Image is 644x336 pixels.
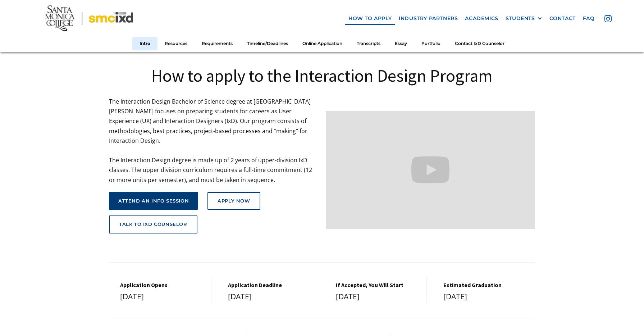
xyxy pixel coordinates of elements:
[506,15,535,21] div: STUDENTS
[336,282,420,289] h5: If Accepted, You Will Start
[461,12,502,25] a: Academics
[295,37,350,50] a: Online Application
[326,111,535,229] iframe: Design your future with a Bachelor's Degree in Interaction Design from Santa Monica College
[228,290,312,303] div: [DATE]
[443,282,527,289] h5: estimated graduation
[350,37,388,50] a: Transcripts
[132,37,157,50] a: Intro
[157,37,195,50] a: Resources
[109,215,197,233] a: talk to ixd counselor
[118,198,189,204] div: attend an info session
[45,5,133,31] img: Santa Monica College - SMC IxD logo
[579,12,598,25] a: faq
[240,37,295,50] a: Timeline/Deadlines
[336,290,420,303] div: [DATE]
[414,37,448,50] a: Portfolio
[228,282,312,289] h5: Application Deadline
[207,192,260,210] a: Apply Now
[506,15,542,21] div: STUDENTS
[604,15,612,22] img: icon - instagram
[109,97,319,185] p: The Interaction Design Bachelor of Science degree at [GEOGRAPHIC_DATA][PERSON_NAME] focuses on pr...
[119,222,187,227] div: talk to ixd counselor
[345,12,395,25] a: how to apply
[546,12,579,25] a: contact
[109,64,535,87] h1: How to apply to the Interaction Design Program
[109,192,198,210] a: attend an info session
[388,37,414,50] a: Essay
[120,290,204,303] div: [DATE]
[395,12,461,25] a: industry partners
[448,37,512,50] a: Contact IxD Counselor
[443,290,527,303] div: [DATE]
[120,282,204,289] h5: Application Opens
[218,198,250,204] div: Apply Now
[195,37,240,50] a: Requirements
